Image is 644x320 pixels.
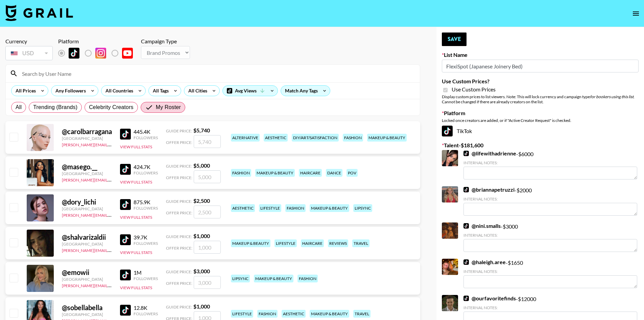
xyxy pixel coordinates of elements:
[51,86,87,96] div: Any Followers
[194,170,221,183] input: 5,000
[134,128,158,135] div: 445.4K
[264,134,288,142] div: aesthetic
[62,312,112,317] div: [GEOGRAPHIC_DATA]
[166,269,192,274] span: Guide Price:
[297,275,318,282] div: fashion
[120,164,131,175] img: TikTok
[463,187,469,192] img: TikTok
[134,199,158,206] div: 875.9K
[194,241,221,254] input: 1,000
[463,222,637,252] div: - $ 3000
[463,186,637,216] div: - $ 2000
[62,282,194,288] a: [PERSON_NAME][EMAIL_ADDRESS][PERSON_NAME][DOMAIN_NAME]
[5,5,73,21] img: Grail Talent
[166,234,192,239] span: Guide Price:
[134,164,158,170] div: 424.7K
[254,275,293,282] div: makeup & beauty
[120,270,131,280] img: TikTok
[231,239,270,247] div: makeup & beauty
[166,175,192,180] span: Offer Price:
[255,169,295,177] div: makeup & beauty
[89,103,134,111] span: Celebrity Creators
[463,269,637,274] div: Internal Notes:
[590,94,634,99] em: for bookers using this list
[194,206,221,218] input: 2,500
[442,51,639,58] label: List Name
[257,310,278,318] div: fashion
[193,162,210,169] strong: $ 5,000
[352,239,369,247] div: travel
[69,48,79,59] img: TikTok
[184,86,209,96] div: All Cities
[292,134,339,142] div: diy/art/satisfaction
[134,170,158,175] div: Followers
[11,86,37,96] div: All Prices
[259,204,281,212] div: lifestyle
[347,169,358,177] div: pov
[353,310,371,318] div: travel
[442,126,639,136] div: TikTok
[5,45,53,62] div: Currency is locked to USD
[120,129,131,140] img: TikTok
[463,186,515,193] a: @briannapetruzzi
[134,206,158,211] div: Followers
[463,305,637,310] div: Internal Notes:
[62,211,194,218] a: [PERSON_NAME][EMAIL_ADDRESS][PERSON_NAME][DOMAIN_NAME]
[442,110,639,116] label: Platform
[166,140,192,145] span: Offer Price:
[193,197,210,204] strong: $ 2,500
[149,86,170,96] div: All Tags
[231,310,253,318] div: lifestyle
[134,276,158,281] div: Followers
[5,38,53,45] div: Currency
[166,281,192,286] span: Offer Price:
[629,7,643,20] button: open drawer
[442,118,639,123] div: Locked once creators are added, or if "Active Creator Request" is checked.
[275,239,297,247] div: lifestyle
[166,128,192,133] span: Guide Price:
[62,198,112,206] div: @ dory_lichi
[62,141,194,147] a: [PERSON_NAME][EMAIL_ADDRESS][PERSON_NAME][DOMAIN_NAME]
[120,285,152,290] button: View Full Stats
[301,239,324,247] div: haircare
[231,134,260,142] div: alternative
[166,164,192,169] span: Guide Price:
[62,127,112,136] div: @ carolbarragana
[166,199,192,204] span: Guide Price:
[62,233,112,241] div: @ shalvarizaldii
[95,48,106,59] img: Instagram
[62,163,112,171] div: @ masego.__
[122,48,133,59] img: YouTube
[463,150,516,157] a: @lifewithadrienne
[353,204,372,212] div: lipsync
[120,250,152,255] button: View Full Stats
[463,295,516,302] a: @ourfavoritefinds
[463,259,469,265] img: TikTok
[16,103,22,111] span: All
[120,305,131,316] img: TikTok
[62,277,112,282] div: [GEOGRAPHIC_DATA]
[463,150,637,179] div: - $ 6000
[463,259,637,288] div: - $ 1650
[282,310,306,318] div: aesthetic
[62,303,112,312] div: @ sobellabella
[463,259,506,265] a: @haleigh.aree
[194,135,221,148] input: 5,740
[463,222,501,229] a: @nini.smalls
[442,126,453,136] img: TikTok
[156,103,181,111] span: My Roster
[463,151,469,156] img: TikTok
[134,269,158,276] div: 1M
[310,204,349,212] div: makeup & beauty
[285,204,306,212] div: fashion
[33,103,77,111] span: Trending (Brands)
[62,247,194,253] a: [PERSON_NAME][EMAIL_ADDRESS][PERSON_NAME][DOMAIN_NAME]
[166,246,192,251] span: Offer Price:
[442,142,639,149] label: Talent - $ 181,600
[442,78,639,85] label: Use Custom Prices?
[463,296,469,301] img: TikTok
[62,176,194,183] a: [PERSON_NAME][EMAIL_ADDRESS][PERSON_NAME][DOMAIN_NAME]
[62,206,112,211] div: [GEOGRAPHIC_DATA]
[134,241,158,246] div: Followers
[120,179,152,185] button: View Full Stats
